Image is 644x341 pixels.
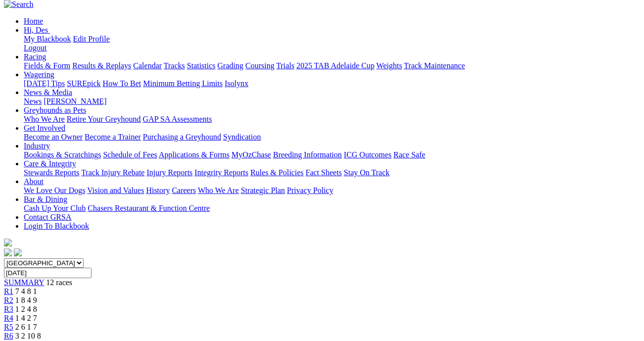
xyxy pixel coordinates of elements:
[143,79,223,88] a: Minimum Betting Limits
[24,150,101,159] a: Bookings & Scratchings
[24,52,46,61] a: Racing
[164,61,185,70] a: Tracks
[146,168,192,177] a: Injury Reports
[24,70,54,79] a: Wagering
[24,222,89,230] a: Login To Blackbook
[67,79,100,88] a: SUREpick
[223,133,261,141] a: Syndication
[85,133,141,141] a: Become a Trainer
[133,61,162,70] a: Calendar
[24,88,72,97] a: News & Media
[4,323,13,331] a: R5
[194,168,248,177] a: Integrity Reports
[143,133,221,141] a: Purchasing a Greyhound
[146,186,170,195] a: History
[187,61,216,70] a: Statistics
[24,204,86,212] a: Cash Up Your Club
[172,186,196,195] a: Careers
[4,268,92,278] input: Select date
[24,142,50,150] a: Industry
[24,186,640,195] div: About
[4,305,13,313] a: R3
[250,168,304,177] a: Rules & Policies
[4,287,13,295] a: R1
[15,332,41,340] span: 3 2 10 8
[24,79,65,88] a: [DATE] Tips
[231,150,271,159] a: MyOzChase
[4,239,12,246] img: logo-grsa-white.png
[393,150,425,159] a: Race Safe
[24,26,48,34] span: Hi, Des
[287,186,333,195] a: Privacy Policy
[143,115,212,123] a: GAP SA Assessments
[344,168,389,177] a: Stay On Track
[24,186,85,195] a: We Love Our Dogs
[4,278,44,287] a: SUMMARY
[245,61,275,70] a: Coursing
[4,332,13,340] a: R6
[87,186,144,195] a: Vision and Values
[241,186,285,195] a: Strategic Plan
[46,278,72,287] span: 12 races
[15,296,37,304] span: 1 8 4 9
[24,159,76,168] a: Care & Integrity
[24,195,67,203] a: Bar & Dining
[306,168,342,177] a: Fact Sheets
[24,97,640,106] div: News & Media
[24,35,640,52] div: Hi, Des
[24,133,83,141] a: Become an Owner
[103,150,157,159] a: Schedule of Fees
[24,26,50,34] a: Hi, Des
[198,186,239,195] a: Who We Are
[276,61,294,70] a: Trials
[344,150,391,159] a: ICG Outcomes
[296,61,374,70] a: 2025 TAB Adelaide Cup
[4,248,12,256] img: facebook.svg
[4,296,13,304] a: R2
[15,287,37,295] span: 7 4 8 1
[72,61,131,70] a: Results & Replays
[81,168,144,177] a: Track Injury Rebate
[15,305,37,313] span: 1 2 4 8
[376,61,402,70] a: Weights
[24,204,640,213] div: Bar & Dining
[24,150,640,159] div: Industry
[24,17,43,25] a: Home
[225,79,248,88] a: Isolynx
[103,79,141,88] a: How To Bet
[24,61,640,70] div: Racing
[24,133,640,142] div: Get Involved
[14,248,22,256] img: twitter.svg
[24,35,71,43] a: My Blackbook
[273,150,342,159] a: Breeding Information
[24,168,79,177] a: Stewards Reports
[159,150,230,159] a: Applications & Forms
[24,106,86,114] a: Greyhounds as Pets
[218,61,243,70] a: Grading
[88,204,210,212] a: Chasers Restaurant & Function Centre
[73,35,110,43] a: Edit Profile
[24,177,44,186] a: About
[24,44,46,52] a: Logout
[24,124,65,132] a: Get Involved
[24,79,640,88] div: Wagering
[67,115,141,123] a: Retire Your Greyhound
[24,115,65,123] a: Who We Are
[44,97,106,105] a: [PERSON_NAME]
[404,61,465,70] a: Track Maintenance
[24,213,71,221] a: Contact GRSA
[24,97,42,105] a: News
[24,61,70,70] a: Fields & Form
[4,314,13,322] a: R4
[15,323,37,331] span: 2 6 1 7
[24,115,640,124] div: Greyhounds as Pets
[15,314,37,322] span: 1 4 2 7
[24,168,640,177] div: Care & Integrity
